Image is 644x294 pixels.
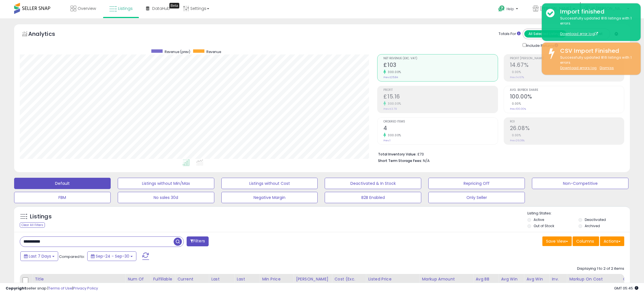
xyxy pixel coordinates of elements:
h2: £103 [383,62,497,69]
button: Negative Margin [221,192,318,203]
small: Prev: 14.67% [510,76,524,79]
div: Successfully updated 816 listings with 1 errors. [556,16,636,37]
div: Tooltip anchor [169,3,179,8]
h2: £15.16 [383,93,497,101]
span: Profit [383,89,497,92]
span: Listings [118,6,133,11]
div: [PERSON_NAME] [296,276,329,282]
div: Avg Win Price [526,276,547,288]
a: Help [494,1,524,18]
button: No sales 30d [118,192,214,203]
button: Deactivated & In Stock [325,178,421,189]
div: seller snap | | [6,286,98,291]
div: Fulfillable Quantity [153,276,173,288]
div: Listed Price [368,276,417,282]
small: Prev: 1 [383,139,390,142]
button: Only Seller [428,192,525,203]
span: Overview [78,6,96,11]
button: Columns [573,236,599,246]
small: 300.00% [386,133,401,137]
b: Total Inventory Value: [378,152,416,157]
label: Archived [585,223,600,228]
span: ROI [510,120,624,123]
button: Listings without Cost [221,178,318,189]
small: Prev: £25.84 [383,76,398,79]
span: Net Revenue (Exc. VAT) [383,57,497,60]
label: Out of Stock [534,223,554,228]
button: FBM [14,192,111,203]
b: Short Term Storage Fees: [378,158,422,163]
span: Columns [576,238,594,244]
li: £73 [378,150,620,157]
h2: 26.08% [510,125,624,133]
button: Save View [542,236,572,246]
small: 0.00% [510,133,521,137]
p: Listing States: [527,211,630,216]
div: CSV Import Finished [556,47,636,55]
button: Listings without Min/Max [118,178,214,189]
span: Profit [PERSON_NAME] [510,57,624,60]
div: Current Buybox Price [177,276,206,288]
h2: 100.00% [510,93,624,101]
small: Prev: £3.79 [383,107,397,111]
small: 300.00% [386,102,401,106]
small: 300.00% [386,70,401,74]
span: Avg. Buybox Share [510,89,624,92]
span: Compared to: [59,254,85,259]
h5: Analytics [28,30,66,39]
div: Markup on Cost [569,276,618,282]
button: Filters [187,236,209,246]
button: Sep-24 - Sep-30 [87,251,136,261]
span: Help [507,6,514,11]
span: DataHub [152,6,170,11]
div: Ordered Items [623,276,643,288]
div: Cost (Exc. VAT) [334,276,363,288]
div: Markup Amount [422,276,471,282]
div: Totals For [499,31,521,37]
span: N/A [423,158,430,163]
span: 2025-10-9 05:45 GMT [614,286,638,291]
button: Default [14,178,111,189]
div: Min Price [262,276,291,282]
div: Num of Comp. [128,276,148,288]
span: Revenue (prev) [165,49,190,54]
small: Prev: 100.00% [510,107,526,111]
span: [PERSON_NAME] [540,6,571,11]
label: Active [534,217,544,222]
button: Last 7 Days [20,251,58,261]
span: Revenue [206,49,221,54]
small: 0.00% [510,102,521,106]
button: B2B Enabled [325,192,421,203]
strong: Copyright [6,286,26,291]
div: Last Purchase Price [211,276,232,294]
div: Avg BB Share [475,276,496,288]
a: Download error log [560,31,598,36]
label: Deactivated [585,217,606,222]
span: Ordered Items [383,120,497,123]
button: Repricing Off [428,178,525,189]
div: Import finished [556,8,636,16]
a: Terms of Use [48,286,72,291]
u: Dismiss [600,65,614,70]
div: Title [35,276,123,282]
span: Sep-24 - Sep-30 [96,253,129,259]
small: 0.00% [510,70,521,74]
div: Displaying 1 to 2 of 2 items [577,266,624,271]
div: Successfully updated 816 listings with 1 errors. [556,55,636,71]
button: All Selected Listings [524,30,566,38]
h2: 14.67% [510,62,624,69]
span: Last 7 Days [29,253,51,259]
i: Get Help [498,5,505,12]
small: Prev: 26.08% [510,139,525,142]
h2: 4 [383,125,497,133]
div: Clear All Filters [20,222,45,228]
a: Download errors log [560,65,597,70]
div: Avg Win Price 24h. [501,276,521,294]
div: Include Returns [518,42,565,49]
h5: Listings [30,213,52,221]
button: Non-Competitive [532,178,628,189]
a: Privacy Policy [73,286,98,291]
div: Inv. value [552,276,564,288]
button: Actions [600,236,624,246]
